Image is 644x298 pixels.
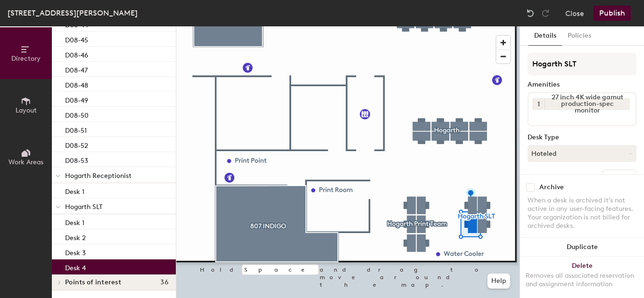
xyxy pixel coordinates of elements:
p: Desk 1 [65,216,84,227]
p: Desk 1 [65,185,84,196]
div: When a desk is archived it's not active in any user-facing features. Your organization is not bil... [528,196,636,230]
div: Archive [539,184,564,191]
p: Desk 2 [65,231,86,242]
img: Undo [526,8,535,18]
img: Redo [541,8,550,18]
span: Directory [11,55,41,63]
button: Close [565,6,584,21]
p: Desk 3 [65,246,86,257]
button: 1 [532,98,545,110]
p: D08-47 [65,64,88,74]
div: Desks [528,174,545,181]
span: Hogarth Receptionist [65,172,132,180]
button: Policies [562,26,597,46]
button: Help [487,274,510,289]
span: Work Areas [8,158,43,166]
p: D08-49 [65,94,88,105]
div: 27 inch 4K wide gamut production-spec monitor [545,98,630,110]
span: Points of interest [65,279,121,286]
p: D08-50 [65,109,89,120]
button: Hoteled [528,145,636,162]
p: Desk 4 [65,261,86,272]
span: 36 [160,279,168,286]
button: Duplicate [520,238,644,257]
button: DeleteRemoves all associated reservation and assignment information [520,257,644,298]
p: D08-53 [65,154,88,165]
span: 1 [537,99,540,109]
button: Details [528,26,562,46]
p: D08-46 [65,48,88,59]
span: Layout [16,106,37,114]
p: D08-48 [65,79,88,89]
span: Hogarth SLT [65,203,102,211]
p: D08-51 [65,124,87,135]
button: Ungroup [602,169,636,185]
p: D08-52 [65,139,88,150]
button: Publish [594,6,631,21]
div: Removes all associated reservation and assignment information [526,272,638,289]
div: Desk Type [528,134,636,141]
div: Amenities [528,81,636,89]
div: [STREET_ADDRESS][PERSON_NAME] [8,7,138,19]
p: D08-45 [65,33,88,44]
